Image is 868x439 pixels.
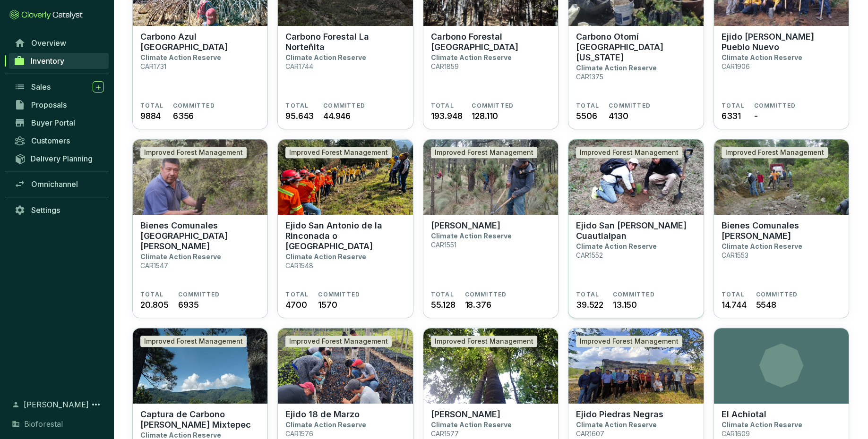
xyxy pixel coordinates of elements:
span: TOTAL [285,291,309,298]
span: Omnichannel [31,179,78,189]
span: COMMITTED [178,291,220,298]
p: Carbono Otomí [GEOGRAPHIC_DATA][US_STATE] [576,32,696,63]
p: Carbono Forestal [GEOGRAPHIC_DATA] [431,32,550,52]
p: CAR1906 [722,62,750,70]
p: Ejido San Antonio de la Rinconada o [GEOGRAPHIC_DATA] [285,220,405,252]
span: COMMITTED [472,102,514,110]
p: Ejido Piedras Negras [576,409,663,420]
a: Delivery Planning [9,151,109,166]
span: 55.128 [431,298,455,311]
span: COMMITTED [173,102,215,110]
p: CAR1552 [576,251,603,259]
span: Delivery Planning [31,154,93,163]
p: [PERSON_NAME] [431,220,500,231]
p: Climate Action Reserve [285,421,366,429]
span: COMMITTED [318,291,360,298]
a: Customers [9,133,109,149]
img: Ejido Tlalmanalco [423,139,558,215]
p: Climate Action Reserve [722,53,802,61]
span: COMMITTED [465,291,507,298]
p: CAR1547 [140,262,168,270]
div: Improved Forest Management [431,147,537,158]
p: Climate Action Reserve [431,421,512,429]
a: Sales [9,79,109,95]
a: Inventory [9,53,109,69]
span: 9884 [140,110,161,122]
p: Climate Action Reserve [576,421,657,429]
p: CAR1859 [431,62,459,70]
span: - [754,110,758,122]
span: Sales [31,82,51,92]
img: Bienes Comunales San Pedro Ecatzingo [133,139,267,215]
span: 5506 [576,110,597,122]
div: Improved Forest Management [285,147,392,158]
div: Improved Forest Management [140,147,247,158]
img: Bienes Comunales Santiago Cuautenco [714,139,849,215]
img: Ejido San Antonio de la Rinconada o Tlaltecahuacan [278,139,413,215]
p: CAR1553 [722,251,748,259]
span: COMMITTED [613,291,655,298]
span: COMMITTED [756,291,798,298]
p: Climate Action Reserve [285,253,366,261]
span: Settings [31,205,60,215]
span: 6331 [722,110,741,122]
span: TOTAL [431,291,454,298]
span: 44.946 [323,110,351,122]
p: Climate Action Reserve [576,64,657,72]
a: Ejido San Martín CuautlalpanImproved Forest ManagementEjido San [PERSON_NAME] CuautlalpanClimate ... [568,139,704,318]
span: TOTAL [140,291,163,298]
p: CAR1577 [431,430,459,438]
span: Overview [31,38,66,48]
span: Inventory [31,56,64,66]
p: Bienes Comunales [PERSON_NAME] [722,220,841,241]
p: Ejido [PERSON_NAME] Pueblo Nuevo [722,32,841,52]
img: Ejido Piedras Negras [568,328,703,404]
span: TOTAL [576,291,599,298]
a: Omnichannel [9,176,109,192]
p: CAR1551 [431,241,456,249]
p: Captura de Carbono [PERSON_NAME] Mixtepec [140,409,260,430]
p: CAR1731 [140,62,166,70]
p: El Achiotal [722,409,766,420]
span: TOTAL [576,102,599,110]
div: Improved Forest Management [431,336,537,347]
p: Climate Action Reserve [431,53,512,61]
div: Improved Forest Management [722,147,828,158]
a: Settings [9,202,109,218]
p: Climate Action Reserve [140,253,221,261]
a: Buyer Portal [9,115,109,131]
span: TOTAL [431,102,454,110]
p: CAR1609 [722,430,750,438]
span: 95.643 [285,110,314,122]
p: CAR1744 [285,62,313,70]
span: Buyer Portal [31,118,75,127]
p: Carbono Azul [GEOGRAPHIC_DATA] [140,32,260,52]
span: 128.110 [472,110,498,122]
span: TOTAL [722,291,745,298]
a: Bienes Comunales San Pedro EcatzingoImproved Forest ManagementBienes Comunales [GEOGRAPHIC_DATA][... [132,139,268,318]
a: Overview [9,35,109,51]
span: Customers [31,136,70,145]
span: 18.376 [465,298,491,311]
span: 4130 [609,110,628,122]
span: COMMITTED [323,102,365,110]
a: Ejido TlalmanalcoImproved Forest Management[PERSON_NAME]Climate Action ReserveCAR1551TOTAL55.128C... [423,139,559,318]
span: 39.522 [576,298,603,311]
p: Carbono Forestal La Norteñita [285,32,405,52]
div: Improved Forest Management [140,336,247,347]
p: Climate Action Reserve [431,232,512,240]
span: 14.744 [722,298,747,311]
p: CAR1548 [285,262,313,270]
p: Climate Action Reserve [140,53,221,61]
span: TOTAL [140,102,163,110]
span: [PERSON_NAME] [24,399,89,410]
div: Improved Forest Management [576,147,682,158]
p: Climate Action Reserve [285,53,366,61]
span: 4700 [285,298,307,311]
p: Climate Action Reserve [140,431,221,439]
a: Proposals [9,97,109,113]
span: 13.150 [613,298,637,311]
p: Climate Action Reserve [722,421,802,429]
span: TOTAL [285,102,309,110]
img: Ejido 18 de Marzo [278,328,413,404]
